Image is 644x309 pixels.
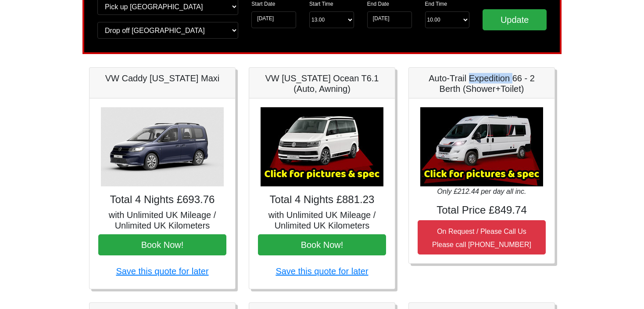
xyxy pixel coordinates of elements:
[418,220,546,254] button: On Request / Please Call UsPlease call [PHONE_NUMBER]
[98,234,226,255] button: Book Now!
[258,210,386,231] h5: with Unlimited UK Mileage / Unlimited UK Kilometers
[258,193,386,206] h4: Total 4 Nights £881.23
[437,188,526,195] i: Only £212.44 per day all inc.
[275,266,368,276] a: Save this quote for later
[98,210,226,231] h5: with Unlimited UK Mileage / Unlimited UK Kilometers
[418,204,546,217] h4: Total Price £849.74
[432,228,531,248] small: On Request / Please Call Us Please call [PHONE_NUMBER]
[98,73,226,84] h5: VW Caddy [US_STATE] Maxi
[251,11,296,28] input: Start Date
[98,193,226,206] h4: Total 4 Nights £693.76
[258,234,386,255] button: Book Now!
[420,107,543,186] img: Auto-Trail Expedition 66 - 2 Berth (Shower+Toilet)
[258,73,386,94] h5: VW [US_STATE] Ocean T6.1 (Auto, Awning)
[483,9,547,30] input: Update
[116,266,208,276] a: Save this quote for later
[367,11,412,28] input: Return Date
[261,107,383,186] img: VW California Ocean T6.1 (Auto, Awning)
[101,107,224,186] img: VW Caddy California Maxi
[418,73,546,94] h5: Auto-Trail Expedition 66 - 2 Berth (Shower+Toilet)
